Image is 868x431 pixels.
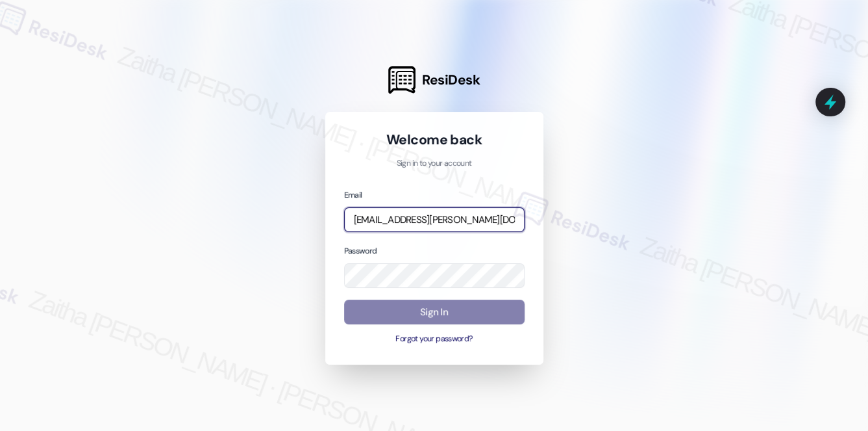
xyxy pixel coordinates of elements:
span: ResiDesk [422,71,480,89]
label: Password [344,246,377,256]
button: Forgot your password? [344,333,525,345]
input: name@example.com [344,207,525,233]
h1: Welcome back [344,131,525,149]
img: ResiDesk Logo [388,66,415,94]
label: Email [344,190,362,200]
p: Sign in to your account [344,158,525,170]
button: Sign In [344,300,525,325]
